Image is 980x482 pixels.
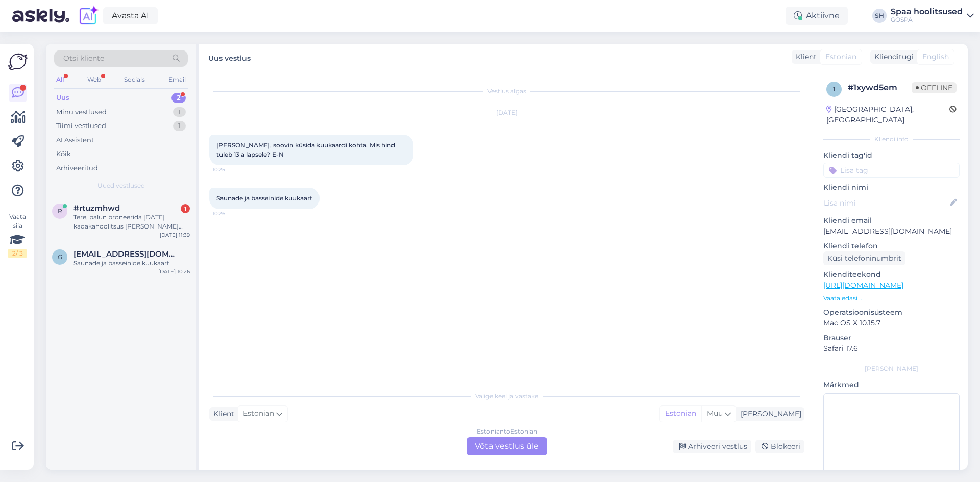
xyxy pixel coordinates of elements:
span: #rtuzmhwd [73,204,120,213]
div: Spaa hoolitsused [891,8,963,16]
div: Tiimi vestlused [56,121,106,131]
div: Vaata siia [8,212,27,258]
div: Email [166,73,188,86]
div: Web [85,73,103,86]
div: [DATE] [209,108,804,117]
span: r [58,207,62,215]
div: Vestlus algas [209,87,804,96]
input: Lisa nimi [824,197,948,209]
p: Safari 17.6 [823,343,960,354]
div: GOSPA [891,16,963,24]
div: Socials [122,73,147,86]
a: [URL][DOMAIN_NAME] [823,281,903,290]
p: Mac OS X 10.15.7 [823,318,960,328]
div: Saunade ja basseinide kuukaart [73,259,190,268]
div: [PERSON_NAME] [737,409,801,419]
div: SH [872,9,887,23]
span: 10:26 [212,210,251,217]
p: Klienditeekond [823,269,960,280]
img: Askly Logo [8,52,28,71]
span: Otsi kliente [63,53,104,64]
p: Kliendi email [823,215,960,226]
span: 10:25 [212,166,251,173]
div: All [54,73,66,86]
span: 1 [833,85,835,93]
p: Märkmed [823,379,960,390]
span: gaus18@gmail.com [73,249,180,259]
div: Minu vestlused [56,107,107,117]
p: Kliendi tag'id [823,150,960,161]
p: [EMAIL_ADDRESS][DOMAIN_NAME] [823,226,960,237]
div: 1 [173,121,186,131]
span: Uued vestlused [97,181,145,190]
div: Kliendi info [823,135,960,144]
span: Muu [707,409,723,418]
p: Brauser [823,333,960,343]
p: Kliendi telefon [823,241,960,251]
div: Klient [209,409,234,419]
img: explore-ai [78,5,99,27]
div: 1 [181,204,190,213]
div: Uus [56,93,69,103]
p: Vaata edasi ... [823,294,960,303]
div: Aktiivne [786,7,848,25]
a: Spaa hoolitsusedGOSPA [891,8,974,24]
label: Uus vestlus [208,50,251,64]
div: [GEOGRAPHIC_DATA], [GEOGRAPHIC_DATA] [826,104,949,125]
div: Kõik [56,149,71,159]
div: # 1xywd5em [848,82,912,94]
div: Küsi telefoninumbrit [823,251,905,265]
p: Kliendi nimi [823,182,960,193]
div: Valige keel ja vastake [209,392,804,401]
span: [PERSON_NAME], soovin küsida kuukaardi kohta. Mis hind tuleb 13 a lapsele? E-N [216,141,397,158]
span: Estonian [243,408,274,419]
div: Arhiveeritud [56,163,98,173]
input: Lisa tag [823,163,960,178]
div: [PERSON_NAME] [823,364,960,373]
div: 1 [173,107,186,117]
span: Offline [912,82,957,93]
div: 2 [171,93,186,103]
div: [DATE] 10:26 [158,268,190,275]
span: g [58,253,62,261]
div: Klienditugi [870,52,914,62]
span: English [922,52,949,62]
a: Avasta AI [103,7,158,24]
div: Tere, palun broneerida [DATE] kadakahoolitsus [PERSON_NAME] 14.00. kas see on võimalik ja kuhu sa... [73,213,190,231]
div: Klient [792,52,817,62]
span: Estonian [825,52,856,62]
div: 2 / 3 [8,249,27,258]
div: Blokeeri [755,440,804,453]
p: Operatsioonisüsteem [823,307,960,318]
div: Estonian to Estonian [477,427,537,436]
div: Arhiveeri vestlus [673,440,751,453]
span: Saunade ja basseinide kuukaart [216,194,312,202]
div: AI Assistent [56,135,94,145]
div: Estonian [660,406,701,421]
div: [DATE] 11:39 [160,231,190,239]
div: Võta vestlus üle [467,437,547,455]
